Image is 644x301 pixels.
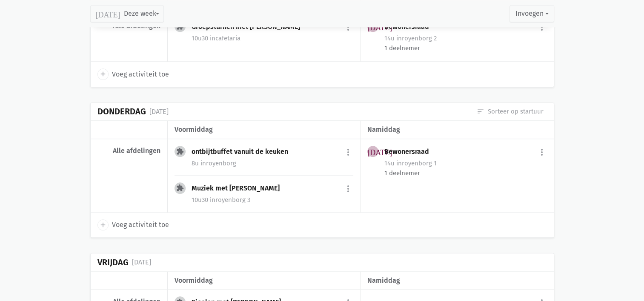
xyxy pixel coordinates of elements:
[396,34,402,42] span: in
[200,159,206,167] span: in
[384,159,395,167] span: 14u
[200,159,236,167] span: royenborg
[97,147,160,155] div: Alle afdelingen
[149,106,169,117] div: [DATE]
[367,148,392,155] i: [DATE]
[367,275,547,286] div: namiddag
[210,34,215,42] span: in
[132,257,151,268] div: [DATE]
[97,258,129,267] div: Vrijdag
[396,159,437,167] span: royenborg 1
[175,124,353,135] div: voormiddag
[192,148,295,156] div: ontbijtbuffet vanuit de keuken
[99,70,107,78] i: add
[192,159,199,167] span: 8u
[192,196,208,204] span: 10u30
[97,107,146,116] div: Donderdag
[396,159,402,167] span: in
[367,23,392,30] i: [DATE]
[97,68,169,80] a: add Voeg activiteit toe
[90,5,164,22] button: Deze week
[396,34,437,42] span: royenborg 2
[176,148,184,155] i: extension
[367,124,547,135] div: namiddag
[96,10,120,17] i: [DATE]
[97,219,169,230] a: add Voeg activiteit toe
[99,221,107,229] i: add
[477,107,544,116] a: Sorteer op startuur
[210,196,215,204] span: in
[176,184,184,192] i: extension
[192,34,208,42] span: 10u30
[112,219,169,230] span: Voeg activiteit toe
[210,196,250,204] span: royenborg 3
[384,43,547,53] div: 1 deelnemer
[210,34,240,42] span: cafetaria
[192,184,286,193] div: Muziek met [PERSON_NAME]
[384,148,436,156] div: Bewonersraad
[477,108,484,115] i: sort
[112,69,169,80] span: Voeg activiteit toe
[175,275,353,286] div: voormiddag
[384,34,395,42] span: 14u
[384,168,547,178] div: 1 deelnemer
[509,5,554,22] button: Invoegen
